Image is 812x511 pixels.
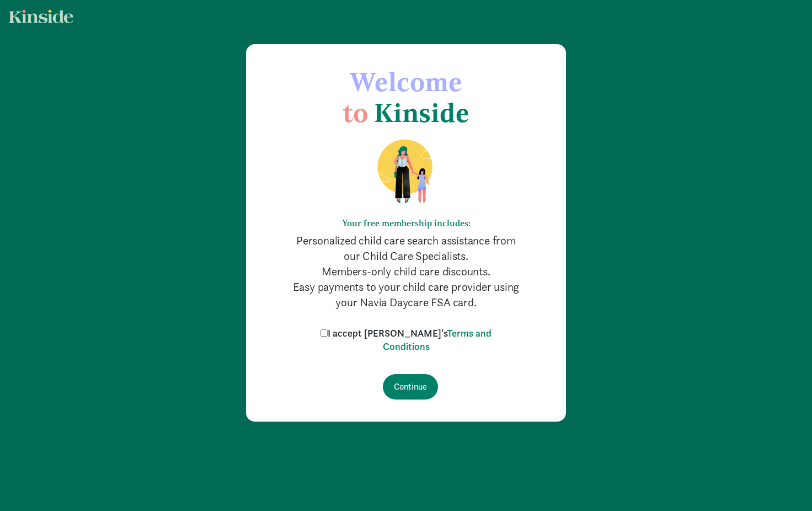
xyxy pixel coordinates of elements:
[290,279,522,310] p: Easy payments to your child care provider using your Navia Daycare FSA card.
[364,139,448,205] img: illustration-mom-daughter.png
[9,9,73,23] img: light.svg
[290,218,522,228] h6: Your free membership includes:
[290,264,522,279] p: Members-only child care discounts.
[383,374,438,400] input: Continue
[383,327,492,353] a: Terms and Conditions
[318,327,494,353] label: I accept [PERSON_NAME]'s
[350,66,462,98] span: Welcome
[343,97,368,129] span: to
[374,97,469,129] span: Kinside
[320,329,328,337] input: I accept [PERSON_NAME]'sTerms and Conditions
[290,233,522,264] p: Personalized child care search assistance from our Child Care Specialists.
